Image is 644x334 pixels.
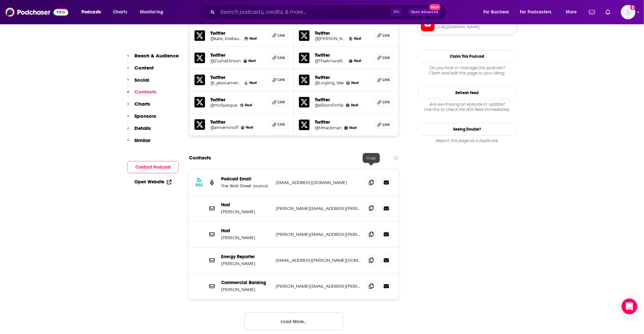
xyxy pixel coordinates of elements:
h5: Twitter [315,30,369,36]
button: Sponsors [127,113,156,125]
button: open menu [135,7,172,17]
span: Host [351,103,358,108]
a: @mollyesque [210,103,237,108]
button: Details [127,125,151,137]
button: Contact Podcast [127,161,179,173]
p: Similar [134,137,150,143]
a: @annieminoff [210,125,238,130]
h2: Contacts [189,152,211,164]
h5: @[PERSON_NAME] [315,36,346,41]
a: Jessica Mendoza [244,81,248,85]
p: [PERSON_NAME] [221,261,270,267]
input: Search podcasts, credits, & more... [218,7,390,17]
img: Allison Pohle [346,104,350,107]
div: Claim and edit this page to your liking. [418,66,517,76]
div: Open Intercom Messenger [622,299,637,314]
h5: Twitter [210,52,264,58]
h5: Twitter [210,30,264,36]
div: Are we missing an episode or update? Use this to check the RSS feed immediately. [418,102,517,113]
button: open menu [479,7,517,17]
span: Host [246,126,253,130]
button: Similar [127,137,150,149]
button: Open AdvancedNew [408,8,441,16]
img: Annie Minoff [241,126,244,130]
span: Host [354,59,361,63]
button: open menu [77,7,109,17]
img: Kate Linebaugh [244,37,248,41]
a: @kate_linebaugh [210,36,242,41]
img: Podchaser - Follow, Share and Rate Podcasts [5,6,68,18]
a: Link [270,76,288,84]
img: Amara Omeokwe [349,59,353,63]
a: Link [375,76,393,84]
span: Link [278,122,286,127]
h5: Twitter [210,97,264,103]
button: open menu [516,7,561,17]
span: For Business [483,8,509,17]
div: Report this page as a duplicate. [418,138,517,144]
button: Claim This Podcast [418,50,517,63]
button: open menu [561,7,585,17]
span: Link [278,100,286,105]
p: Energy Reporter [221,254,270,260]
span: Link [382,33,390,38]
span: Host [245,103,252,108]
span: Host [349,126,356,130]
span: Link [278,55,286,61]
span: Host [248,59,256,63]
span: Host [249,37,257,41]
h5: Twitter [315,74,369,81]
h5: Twitter [315,97,369,103]
a: Link [270,120,288,129]
button: Refresh Feed [418,87,517,99]
span: Host [249,81,257,85]
h5: Twitter [315,119,369,125]
span: Link [382,100,390,105]
h5: @ZushaElinson [210,59,241,64]
button: Load More... [244,313,343,330]
p: Host [221,202,270,208]
span: Host [351,81,358,85]
span: Logged in as ehladik [621,5,635,19]
p: [PERSON_NAME][EMAIL_ADDRESS][PERSON_NAME][DOMAIN_NAME] [276,232,361,238]
p: Content [134,65,154,71]
a: Link [270,31,288,40]
p: [PERSON_NAME] [221,235,270,241]
span: Link [382,77,390,83]
button: Social [127,77,149,89]
p: Podcast Email [221,177,270,182]
p: Contacts [134,89,156,95]
p: Social [134,77,149,83]
span: For Podcasters [520,8,552,17]
span: Podcasts [81,8,101,17]
a: @Lingling_Wei [315,81,344,86]
span: Do you host or manage this podcast? [418,66,517,71]
p: The Wall Street Journal [221,183,270,189]
p: Sponsors [134,113,156,119]
a: @MHackman [315,126,342,131]
img: Zusha Elinson [243,59,247,63]
span: Link [278,33,286,38]
div: Copy [363,153,380,163]
h5: Twitter [210,74,264,81]
a: Open Website [134,179,172,185]
p: Charts [134,101,150,107]
p: Commercial Banking [221,280,270,286]
button: Show profile menu [621,5,635,19]
img: Molly Ball [240,104,243,107]
p: [PERSON_NAME][EMAIL_ADDRESS][PERSON_NAME][DOMAIN_NAME] [276,206,361,212]
a: YouTube[URL][DOMAIN_NAME] [421,18,514,31]
a: @_jessicamendoza [210,81,242,86]
p: Reach & Audience [134,52,179,59]
p: [EMAIL_ADDRESS][DOMAIN_NAME] [276,180,361,186]
a: Seeing Double? [418,123,517,136]
span: Host [354,37,361,41]
span: https://www.youtube.com/@wsj [437,25,514,30]
span: Charts [113,8,127,17]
